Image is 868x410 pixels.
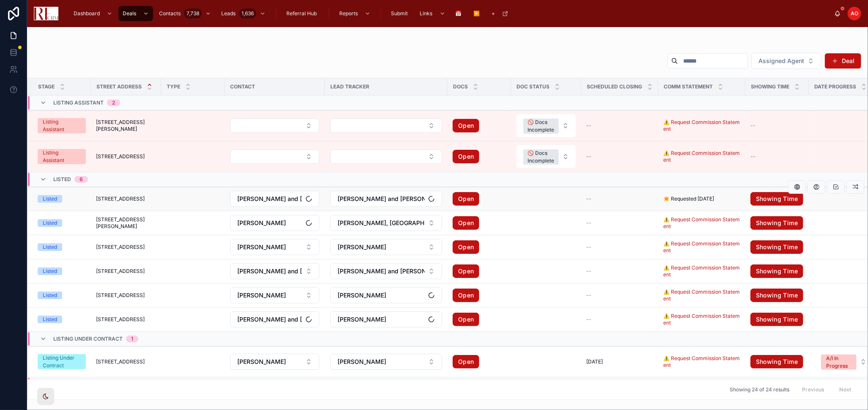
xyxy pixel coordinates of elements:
[286,10,317,17] span: Referral Hub
[38,195,86,203] a: Listed
[330,239,442,256] a: Select Button
[96,216,156,230] span: [STREET_ADDRESS][PERSON_NAME]
[330,149,442,164] button: Select Button
[516,83,549,90] span: Doc Status
[750,240,803,254] a: Showing Time
[96,292,156,299] a: [STREET_ADDRESS]
[96,119,156,132] a: [STREET_ADDRESS][PERSON_NAME]
[38,316,86,323] a: Listed
[750,264,803,278] a: Showing Time
[453,264,479,278] a: Open
[96,153,156,160] a: [STREET_ADDRESS]
[282,6,323,21] a: Referral Hub
[825,53,861,69] a: Deal
[237,267,302,275] span: [PERSON_NAME] and [PERSON_NAME]
[751,83,789,90] span: Showing Time
[586,122,653,129] a: --
[43,219,57,227] div: Listed
[230,263,320,280] a: Select Button
[230,149,320,164] a: Select Button
[586,316,591,323] span: --
[230,311,320,328] a: Select Button
[339,10,358,17] span: Reports
[155,6,215,21] a: Contacts7,738
[237,291,286,300] span: [PERSON_NAME]
[814,83,856,90] span: Date Progress
[453,240,506,254] a: Open
[237,243,286,251] span: [PERSON_NAME]
[96,292,145,299] span: [STREET_ADDRESS]
[492,10,495,17] span: +
[221,10,236,17] span: Leads
[663,150,740,163] a: ⚠️ Request Commission Statement
[159,10,181,17] span: Contacts
[663,355,740,369] a: ⚠️ Request Commission Statement
[586,153,653,160] a: --
[586,268,591,275] span: --
[230,118,319,133] button: Select Button
[239,8,256,19] div: 1,636
[730,386,789,393] span: Showing 24 of 24 results
[453,313,506,326] a: Open
[96,244,156,250] a: [STREET_ADDRESS]
[38,83,55,90] span: Stage
[230,215,320,231] a: Select Button
[587,83,642,90] span: Scheduled closing
[112,99,115,106] div: 2
[453,216,506,230] a: Open
[230,83,255,90] span: Contact
[96,195,156,202] a: [STREET_ADDRESS]
[750,313,803,326] a: Showing Time
[528,118,555,134] div: 🚫 Docs Incomplete
[38,149,86,164] a: Listing Assistant
[230,215,319,231] button: Select Button
[453,355,479,369] a: Open
[237,358,286,366] span: [PERSON_NAME]
[663,313,740,326] a: ⚠️ Request Commission Statement
[453,119,479,132] a: Open
[586,153,591,160] span: --
[38,354,86,369] a: Listing Under Contract
[230,118,320,133] a: Select Button
[330,311,442,327] button: Select Button
[586,195,591,202] span: --
[750,122,755,129] span: --
[43,149,81,164] div: Listing Assistant
[330,118,442,133] button: Select Button
[230,149,319,164] button: Select Button
[586,244,653,250] a: --
[387,6,414,21] a: Submit
[237,315,302,324] span: [PERSON_NAME] and [PERSON_NAME] [PERSON_NAME]
[586,292,653,299] a: --
[453,192,506,206] a: Open
[586,244,591,250] span: --
[330,311,442,328] a: Select Button
[53,176,71,183] span: Listed
[586,268,653,275] a: --
[237,219,286,227] span: [PERSON_NAME]
[586,220,653,226] a: --
[663,264,740,278] a: ⚠️ Request Commission Statement
[453,150,479,163] a: Open
[230,311,319,327] button: Select Button
[453,264,506,278] a: Open
[750,192,804,206] a: Showing Time
[338,267,425,275] span: [PERSON_NAME] and [PERSON_NAME]
[184,8,202,19] div: 7,738
[34,7,58,20] img: App logo
[750,216,803,230] a: Showing Time
[167,83,180,90] span: Type
[663,119,740,132] a: ⚠️ Request Commission Statement
[456,10,462,17] span: 📅
[338,291,386,300] span: [PERSON_NAME]
[237,195,302,203] span: [PERSON_NAME] and [PERSON_NAME]
[43,292,57,299] div: Listed
[488,6,513,21] a: +
[330,118,442,133] a: Select Button
[750,355,803,369] a: Showing Time
[330,287,442,304] a: Select Button
[470,6,486,21] a: ▶️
